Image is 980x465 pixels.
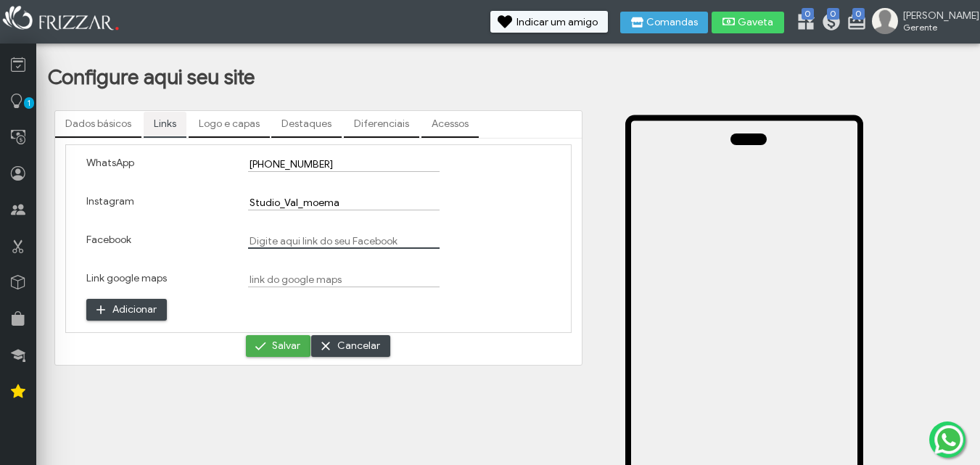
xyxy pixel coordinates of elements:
[86,299,167,321] button: Adicionar
[516,17,598,28] span: Indicar um amigo
[189,112,270,136] a: Logo e capas
[272,335,300,357] span: Salvar
[55,112,141,136] a: Dados básicos
[48,65,976,90] h1: Configure aqui seu site
[86,195,134,207] label: Instagram
[86,157,134,169] label: WhatsApp
[847,12,861,35] a: 0
[738,17,774,28] span: Gaveta
[144,112,186,136] a: Links
[248,195,440,210] input: Digite aqui seu Instagram ou link
[86,234,131,246] label: Facebook
[821,12,836,35] a: 0
[24,97,34,109] span: 1
[872,8,973,37] a: [PERSON_NAME] Gerente
[86,272,167,284] label: Link google maps
[248,157,440,172] input: Digite aqui o whatsapp ou link
[311,335,390,357] button: Cancelar
[620,12,708,33] button: Comandas
[271,112,342,136] a: Destaques
[802,8,814,20] span: 0
[931,422,966,457] img: whatsapp.png
[712,12,784,33] button: Gaveta
[421,112,479,136] a: Acessos
[112,299,157,321] span: Adicionar
[246,335,310,357] button: Salvar
[248,272,440,287] input: link do google maps
[337,335,380,357] span: Cancelar
[490,11,608,33] button: Indicar um amigo
[796,12,810,35] a: 0
[903,9,968,22] span: [PERSON_NAME]
[248,234,440,249] input: Digite aqui link do seu Facebook
[827,8,839,20] span: 0
[646,17,698,28] span: Comandas
[344,112,419,136] a: Diferenciais
[903,22,968,33] span: Gerente
[852,8,865,20] span: 0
